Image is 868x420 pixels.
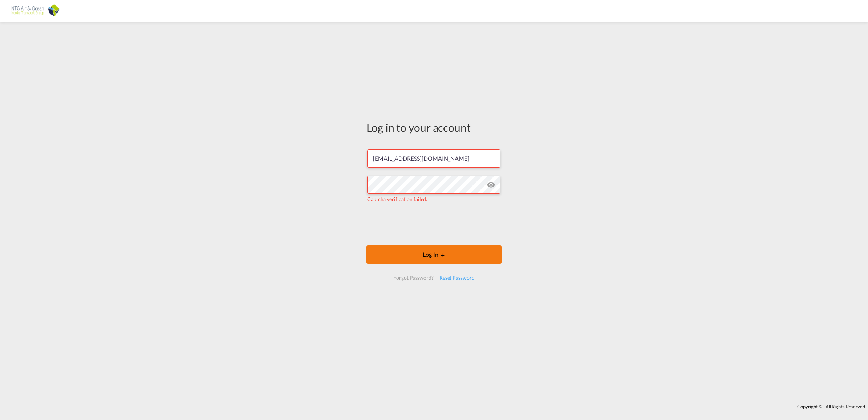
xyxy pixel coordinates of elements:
div: Forgot Password? [390,271,436,284]
img: af31b1c0b01f11ecbc353f8e72265e29.png [11,3,60,19]
button: LOGIN [366,245,502,264]
md-icon: icon-eye-off [487,180,495,189]
div: Log in to your account [366,120,502,135]
div: Reset Password [437,271,478,284]
span: Captcha verification failed. [367,196,427,202]
iframe: reCAPTCHA [379,210,489,238]
input: Enter email/phone number [367,149,500,168]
